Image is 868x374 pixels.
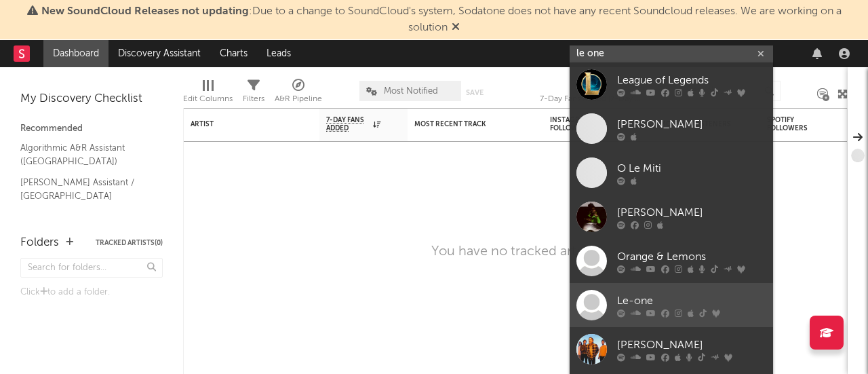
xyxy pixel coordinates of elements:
a: Charts [210,40,257,67]
div: You have no tracked artists. [431,244,600,260]
div: My Discovery Checklist [20,91,163,107]
a: O Le Miti [570,151,773,195]
div: Orange & Lemons [617,249,766,265]
span: New SoundCloud Releases not updating [41,6,249,17]
a: Spotify Track Velocity Chart / IT [20,210,149,225]
span: Dismiss [452,22,460,33]
div: A&R Pipeline [275,91,322,107]
a: Discovery Assistant [108,40,210,67]
button: Tracked Artists(0) [96,240,163,246]
div: League of Legends [617,73,766,89]
a: Leads [257,40,300,67]
a: [PERSON_NAME] [570,195,773,239]
div: Instagram Followers [550,116,597,132]
div: Recommended [20,121,163,137]
a: League of Legends [570,62,773,107]
a: [PERSON_NAME] [570,327,773,371]
a: [PERSON_NAME] Assistant / [GEOGRAPHIC_DATA] [20,175,149,203]
div: [PERSON_NAME] [617,117,766,133]
div: [PERSON_NAME] [617,205,766,221]
div: Folders [20,235,59,251]
a: Orange & Lemons [570,239,773,283]
div: O Le Miti [617,161,766,177]
div: Click to add a folder. [20,284,163,301]
div: Filters [243,91,264,107]
span: : Due to a change to SoundCloud's system, Sodatone does not have any recent Soundcloud releases. ... [41,6,842,33]
div: Most Recent Track [414,120,516,128]
div: Edit Columns [183,74,233,113]
a: Dashboard [43,40,108,67]
input: Search for folders... [20,258,163,278]
div: [PERSON_NAME] [617,337,766,354]
a: Algorithmic A&R Assistant ([GEOGRAPHIC_DATA]) [20,141,149,168]
div: Artist [191,120,292,128]
a: [PERSON_NAME] [570,107,773,151]
div: Spotify Followers [767,116,814,132]
a: Le-one [570,283,773,327]
input: Search for artists [570,45,773,62]
div: 7-Day Fans Added (7-Day Fans Added) [540,91,642,107]
span: 7-Day Fans Added [326,116,370,132]
span: Most Notified [384,87,438,96]
div: Le-one [617,293,766,310]
div: Edit Columns [183,91,233,107]
div: 7-Day Fans Added (7-Day Fans Added) [540,74,642,113]
div: A&R Pipeline [275,74,322,113]
button: Save [466,89,484,96]
div: Filters [243,74,264,113]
